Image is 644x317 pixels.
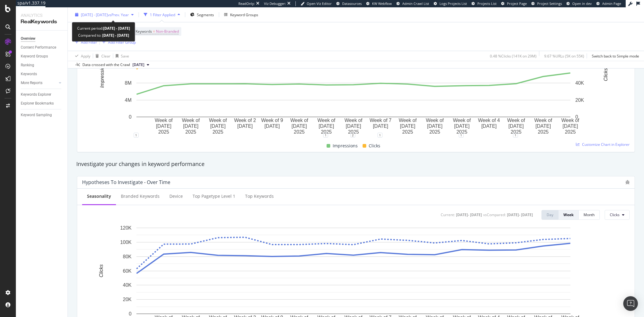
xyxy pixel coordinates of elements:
text: [DATE] [563,123,578,129]
text: 4M [125,98,132,103]
div: Explorer Bookmarks [21,100,54,107]
div: Switch back to Simple mode [592,53,639,58]
b: [DATE] - [DATE] [101,33,129,38]
text: [DATE] [427,123,442,129]
button: [DATE] - [DATE]vsPrev. Year [73,10,136,20]
div: Current period: [77,25,130,32]
text: Clicks [603,68,608,81]
a: Project Page [501,1,527,6]
text: Week of [155,118,173,123]
div: bug [625,180,630,184]
div: Add Filter Group [108,39,136,45]
div: ReadOnly: [238,1,255,6]
span: Non-Branded [156,27,179,36]
button: Clear [93,51,110,61]
text: 2025 [511,129,522,135]
div: Top pagetype Level 1 [193,193,235,199]
span: 2025 Aug. 31st [132,62,144,68]
span: Projects List [477,1,497,6]
div: Keywords Explorer [21,91,51,98]
text: 2025 [402,129,413,135]
div: Seasonality [87,193,111,199]
text: Week of [317,118,335,123]
a: Admin Crawl List [396,1,429,6]
text: [DATE] [536,123,551,129]
a: KW Webflow [366,1,392,6]
span: Customize Chart in Explorer [582,142,630,147]
div: Month [584,212,595,217]
a: Datasources [336,1,362,6]
text: 120K [120,225,132,230]
a: Project Settings [531,1,562,6]
div: Day [547,212,553,217]
text: Week of [399,118,417,123]
button: [DATE] [130,61,152,68]
div: Analytics [21,12,63,18]
span: vs Prev. Year [108,12,129,17]
text: Week of 4 [478,118,500,123]
a: Projects List [472,1,497,6]
text: [DATE] [481,123,497,129]
button: Clicks [605,210,630,220]
div: Device [169,193,183,199]
text: 2025 [348,129,359,135]
svg: A chart. [82,29,624,135]
div: 1 [378,133,382,138]
button: Save [113,51,129,61]
text: 60K [575,64,584,69]
text: Week of 2 [234,118,256,123]
text: Clicks [99,264,104,277]
a: Keyword Sampling [21,112,63,118]
span: [DATE] - [DATE] [81,12,108,17]
a: Admin Page [596,1,621,6]
text: 2025 [321,129,332,135]
text: 20K [123,297,132,302]
a: Ranking [21,62,63,68]
span: Admin Page [602,1,621,6]
div: [DATE] - [DATE] [456,212,482,217]
a: Content Performance [21,44,63,51]
div: RealKeywords [21,18,63,25]
text: 2025 [185,129,196,135]
text: Week of [209,118,227,123]
a: Overview [21,35,63,42]
div: Apply [81,53,90,58]
div: 1 [134,133,139,138]
span: Datasources [342,1,362,6]
div: 9.67 % URLs ( 5K on 55K ) [544,53,584,58]
span: Clicks [610,212,620,217]
text: Week of [453,118,471,123]
div: Hypotheses to Investigate - Over Time [82,179,170,185]
text: 40K [123,282,132,288]
text: Week of [345,118,363,123]
text: 2025 [565,129,576,135]
span: Impressions [333,142,358,149]
button: 1 Filter Applied [141,10,183,20]
text: [DATE] [400,123,415,129]
text: 80K [123,254,132,259]
div: 0.48 % Clicks ( 141K on 29M ) [490,53,537,58]
text: Week of [507,118,525,123]
div: Overview [21,35,35,42]
text: 0 [575,114,578,120]
a: Keywords [21,71,63,77]
text: 12M [122,64,132,69]
text: [DATE] [156,123,171,129]
text: Week of [426,118,444,123]
span: Open Viz Editor [307,1,332,6]
button: Add Filter [73,39,97,46]
button: Week [559,210,579,220]
div: vs Compared : [483,212,506,217]
button: Day [541,210,559,220]
text: [DATE] [237,123,253,129]
div: Branded Keywords [121,193,160,199]
a: More Reports [21,80,57,86]
text: [DATE] [346,123,361,129]
div: Week [563,212,573,217]
button: Segments [188,10,216,20]
span: = [153,29,155,34]
text: Week of [290,118,308,123]
text: Week of [182,118,200,123]
span: Clicks [369,142,380,149]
